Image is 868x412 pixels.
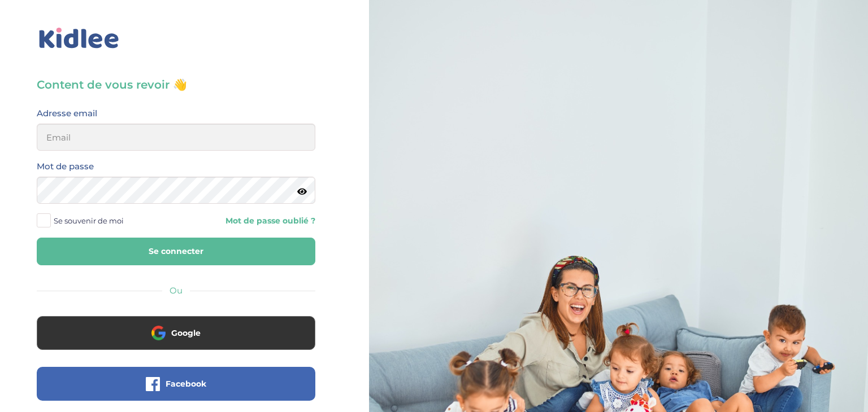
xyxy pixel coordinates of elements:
[54,213,124,228] span: Se souvenir de moi
[37,77,315,93] h3: Content de vous revoir 👋
[170,285,183,296] span: Ou
[37,124,315,151] input: Email
[166,378,206,389] span: Facebook
[37,106,97,121] label: Adresse email
[37,238,315,265] button: Se connecter
[37,25,121,51] img: logo_kidlee_bleu
[37,367,315,401] button: Facebook
[171,327,201,339] span: Google
[37,316,315,350] button: Google
[146,377,160,391] img: facebook.png
[37,335,315,346] a: Google
[37,386,315,397] a: Facebook
[184,216,315,226] a: Mot de passe oublié ?
[37,159,94,174] label: Mot de passe
[151,326,166,340] img: google.png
